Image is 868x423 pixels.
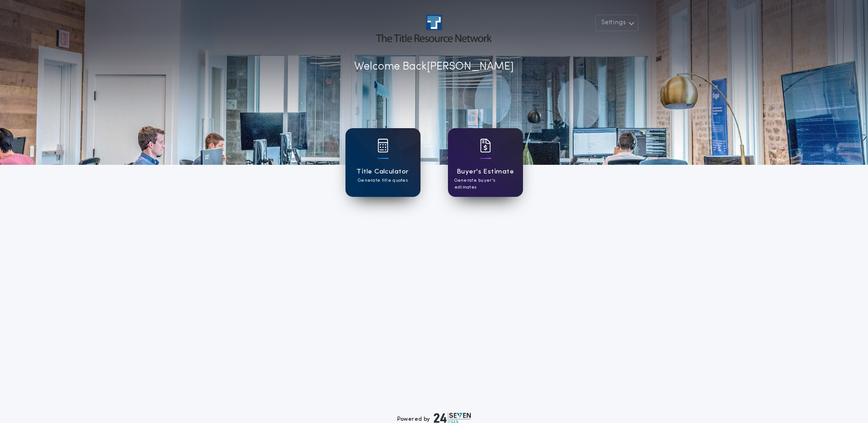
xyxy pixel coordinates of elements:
p: Generate buyer's estimates [454,177,517,191]
h1: Buyer's Estimate [457,167,514,177]
img: account-logo [376,15,491,42]
h1: Title Calculator [356,167,409,177]
img: card icon [377,139,388,152]
a: card iconTitle CalculatorGenerate title quotes [345,128,421,197]
button: Settings [595,15,638,31]
a: card iconBuyer's EstimateGenerate buyer's estimates [448,128,523,197]
img: card icon [480,139,491,152]
p: Generate title quotes [358,177,408,184]
p: Welcome Back [PERSON_NAME] [354,59,514,75]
